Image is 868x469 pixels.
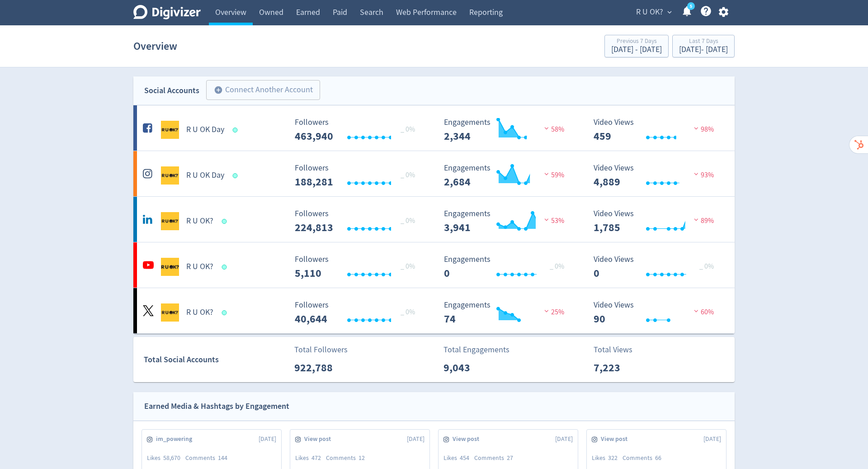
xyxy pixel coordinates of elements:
span: _ 0% [401,125,415,134]
h5: R U OK Day [186,124,224,135]
img: R U OK Day undefined [161,166,179,185]
span: View post [304,435,336,444]
button: Previous 7 Days[DATE] - [DATE] [604,35,669,57]
span: 53% [542,216,564,225]
span: add_circle [214,85,223,95]
div: Previous 7 Days [611,38,662,46]
svg: Engagements 2,344 [439,118,575,142]
span: R U OK? [636,5,663,19]
img: negative-performance.svg [542,171,551,177]
span: 454 [460,454,469,462]
div: Comments [326,454,370,463]
img: negative-performance.svg [542,216,551,223]
button: R U OK? [633,5,674,19]
text: 5 [690,3,692,9]
span: im_powering [156,435,197,444]
span: 89% [692,216,714,225]
img: negative-performance.svg [692,125,701,132]
div: Comments [474,454,518,463]
svg: Followers --- [290,255,426,279]
a: R U OK? undefinedR U OK? Followers --- _ 0% Followers 40,644 Engagements 74 Engagements 74 25% Vi... [133,288,735,333]
svg: Engagements 2,684 [439,164,575,188]
a: Connect Another Account [199,81,320,100]
div: Earned Media & Hashtags by Engagement [144,400,289,413]
span: _ 0% [699,262,714,271]
span: 58% [542,125,564,134]
span: Data last synced: 2 Sep 2025, 8:02pm (AEST) [233,128,241,133]
a: R U OK Day undefinedR U OK Day Followers --- _ 0% Followers 188,281 Engagements 2,684 Engagements... [133,151,735,196]
div: Last 7 Days [679,38,728,46]
span: [DATE] [407,435,425,444]
span: 60% [692,308,714,317]
a: R U OK Day undefinedR U OK Day Followers --- _ 0% Followers 463,940 Engagements 2,344 Engagements... [133,105,735,151]
span: _ 0% [401,216,415,225]
span: 322 [608,454,618,462]
button: Last 7 Days[DATE]- [DATE] [672,35,735,57]
svg: Video Views 90 [589,301,725,325]
svg: Engagements 3,941 [439,209,575,233]
span: 58,670 [163,454,180,462]
svg: Followers --- [290,209,426,233]
img: R U OK? undefined [161,212,179,230]
div: Comments [623,454,666,463]
span: 144 [218,454,227,462]
span: Data last synced: 2 Sep 2025, 10:01pm (AEST) [233,173,241,178]
img: R U OK? undefined [161,303,179,322]
svg: Video Views 459 [589,118,725,142]
span: 27 [507,454,513,462]
h1: Overview [133,32,177,61]
span: _ 0% [401,308,415,317]
p: 7,223 [594,360,646,376]
svg: Video Views 0 [589,255,725,279]
h5: R U OK? [186,307,213,318]
h5: R U OK? [186,216,213,227]
div: [DATE] - [DATE] [679,46,728,54]
span: View post [453,435,484,444]
span: _ 0% [401,262,415,271]
div: Likes [147,454,185,463]
span: _ 0% [401,171,415,180]
span: 98% [692,125,714,134]
span: 93% [692,171,714,180]
img: negative-performance.svg [692,171,701,177]
span: 12 [359,454,365,462]
p: 9,043 [443,360,495,376]
img: negative-performance.svg [692,216,701,223]
div: Likes [295,454,326,463]
span: View post [601,435,632,444]
p: Total Views [594,344,646,356]
span: 25% [542,308,564,317]
div: [DATE] - [DATE] [611,46,662,54]
span: _ 0% [550,262,564,271]
img: negative-performance.svg [542,308,551,314]
span: [DATE] [555,435,573,444]
img: R U OK Day undefined [161,121,179,139]
p: Total Engagements [443,344,509,356]
div: Likes [443,454,474,463]
span: 59% [542,171,564,180]
h5: R U OK? [186,261,213,272]
div: Likes [592,454,623,463]
svg: Followers --- [290,118,426,142]
p: 922,788 [294,360,346,376]
div: Social Accounts [144,84,199,97]
svg: Engagements 0 [439,255,575,279]
svg: Followers --- [290,164,426,188]
span: expand_more [665,8,674,16]
p: Total Followers [294,344,348,356]
a: R U OK? undefinedR U OK? Followers --- _ 0% Followers 224,813 Engagements 3,941 Engagements 3,941... [133,197,735,242]
span: [DATE] [703,435,721,444]
svg: Followers --- [290,301,426,325]
a: R U OK? undefinedR U OK? Followers --- _ 0% Followers 5,110 Engagements 0 Engagements 0 _ 0% Vide... [133,242,735,288]
img: negative-performance.svg [692,308,701,314]
img: negative-performance.svg [542,125,551,132]
div: Total Social Accounts [144,353,288,366]
svg: Video Views 1,785 [589,209,725,233]
span: [DATE] [259,435,276,444]
a: 5 [687,2,695,10]
span: 472 [311,454,321,462]
h5: R U OK Day [186,170,224,181]
div: Comments [185,454,232,463]
span: 66 [655,454,661,462]
img: R U OK? undefined [161,258,179,276]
